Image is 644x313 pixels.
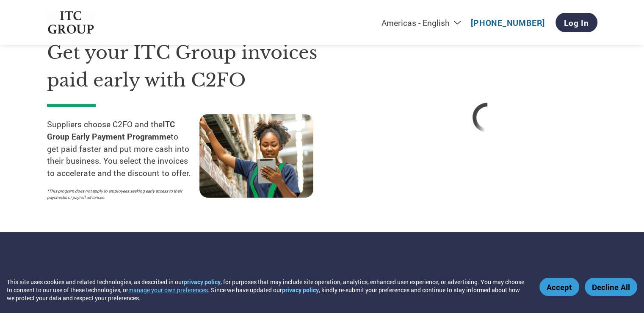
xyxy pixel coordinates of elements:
button: manage your own preferences [128,286,208,294]
a: privacy policy [282,286,319,294]
a: privacy policy [184,278,221,286]
a: [PHONE_NUMBER] [471,17,545,28]
h3: How the programme works [47,270,312,287]
strong: ITC Group Early Payment Programme [47,119,175,142]
img: supply chain worker [199,114,313,198]
a: Log In [556,13,597,32]
h1: Get your ITC Group invoices paid early with C2FO [47,39,352,94]
p: *This program does not apply to employees seeking early access to their paychecks or payroll adva... [47,188,191,201]
button: Accept [539,278,579,296]
button: Decline All [585,278,637,296]
div: This site uses cookies and related technologies, as described in our , for purposes that may incl... [7,278,527,302]
img: ITC Group [47,11,95,34]
p: Suppliers choose C2FO and the to get paid faster and put more cash into their business. You selec... [47,118,199,179]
